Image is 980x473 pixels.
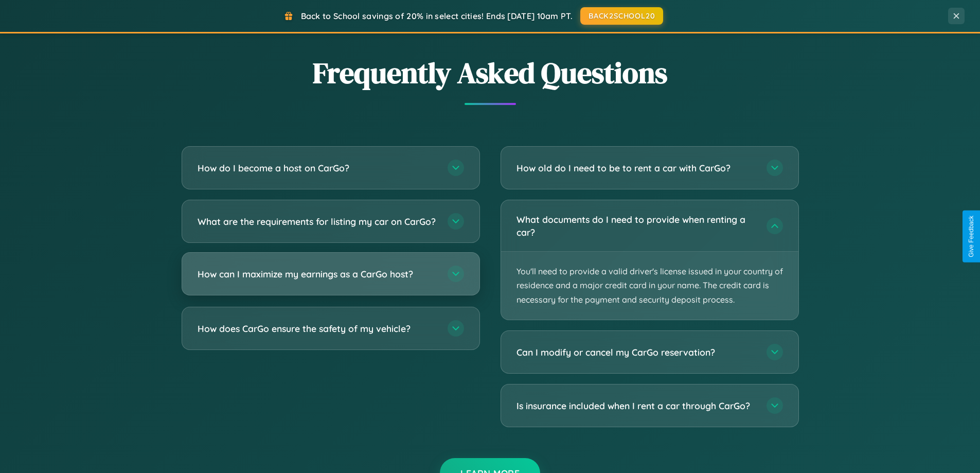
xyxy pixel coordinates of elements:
[198,322,437,335] h3: How does CarGo ensure the safety of my vehicle?
[516,399,756,412] h3: Is insurance included when I rent a car through CarGo?
[182,53,799,93] h2: Frequently Asked Questions
[198,268,437,281] h3: How can I maximize my earnings as a CarGo host?
[516,213,756,238] h3: What documents do I need to provide when renting a car?
[501,252,798,320] p: You'll need to provide a valid driver's license issued in your country of residence and a major c...
[198,162,437,174] h3: How do I become a host on CarGo?
[301,11,573,21] span: Back to School savings of 20% in select cities! Ends [DATE] 10am PT.
[516,346,756,359] h3: Can I modify or cancel my CarGo reservation?
[580,7,663,25] button: BACK2SCHOOL20
[198,215,437,228] h3: What are the requirements for listing my car on CarGo?
[516,162,756,174] h3: How old do I need to be to rent a car with CarGo?
[968,216,975,257] div: Give Feedback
